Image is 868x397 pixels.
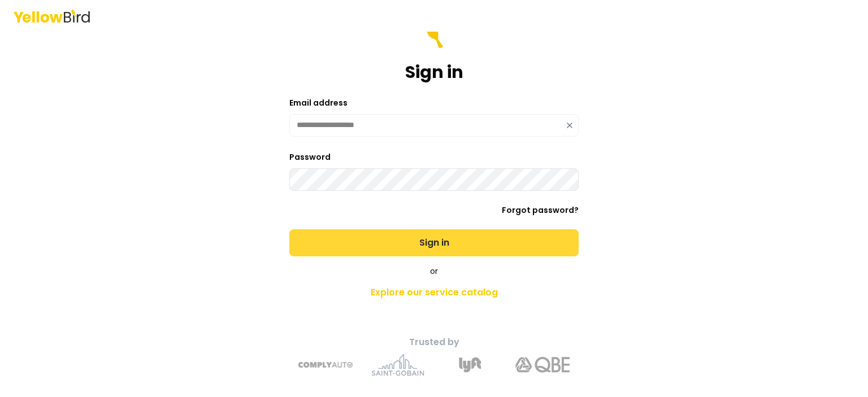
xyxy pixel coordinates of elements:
span: or [430,265,438,277]
p: Trusted by [235,335,633,349]
a: Explore our service catalog [235,281,633,304]
button: Sign in [289,229,579,256]
label: Password [289,151,331,163]
h1: Sign in [405,62,463,82]
label: Email address [289,97,348,108]
a: Forgot password? [502,204,579,216]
